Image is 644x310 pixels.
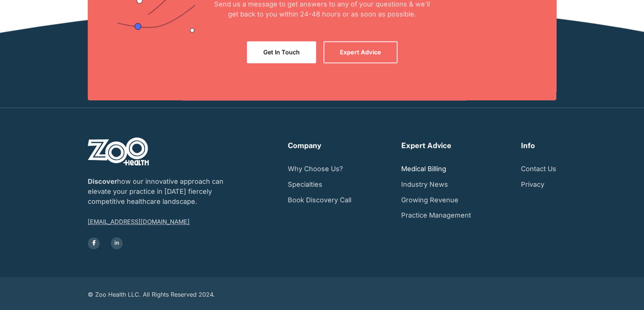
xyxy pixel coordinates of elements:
[401,192,458,208] a: Growing Revenue
[521,161,556,177] a: Contact Us
[521,141,535,150] h6: Info
[287,192,351,208] a: Book Discovery Call
[88,218,190,226] a: [EMAIL_ADDRESS][DOMAIN_NAME]
[521,177,544,192] a: Privacy
[111,237,123,249] a: in
[287,161,342,177] a: Why Choose Us?
[401,161,446,177] a: Medical Billing
[88,177,117,185] strong: Discover
[401,177,448,192] a: Industry News
[88,290,322,299] div: © Zoo Health LLC. All Rights Reserved 2024.
[88,237,100,249] a: 
[287,141,321,150] h6: Company
[247,41,316,63] a: Get In Touch
[401,208,471,223] a: Practice Management
[323,41,397,63] a: Expert Advice
[401,141,451,150] h6: Expert Advice
[287,177,322,192] a: Specialties
[88,176,238,206] p: how our innovative approach can elevate your practice in [DATE] fiercely competitive healthcare l...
